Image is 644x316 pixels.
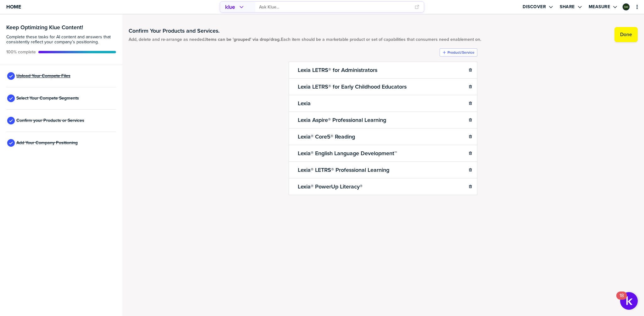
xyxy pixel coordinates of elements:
img: 65d48366e37ceb21070fcbb802ed4be3-sml.png [623,4,629,10]
button: Open Resource Center, 18 new notifications [620,292,638,310]
h2: Lexia® English Language Development™ [297,149,398,158]
h2: Lexia LETRS® for Early Childhood Educators [297,82,408,91]
h3: Keep Optimizing Klue Content! [6,25,116,30]
h2: Lexia® LETRS® Professional Learning [297,166,391,174]
span: Add Your Company Positioning [16,140,78,145]
span: Complete these tasks for AI content and answers that consistently reflect your company’s position... [6,35,116,45]
div: 18 [619,296,624,304]
h2: Lexia® Core5® Reading [297,132,356,141]
li: Lexia LETRS® for Early Childhood Educators [289,78,477,95]
button: Done [614,27,638,42]
li: Lexia® English Language Development™ [289,145,477,162]
a: Edit Profile [622,3,630,11]
label: Done [620,31,632,38]
li: Lexia Aspire® Professional Learning [289,112,477,128]
h2: Lexia [297,99,312,108]
h1: Confirm Your Products and Services. [129,27,481,35]
div: Steve Marseille [623,3,630,10]
span: Add, delete and re-arrange as needed. Each item should be a marketable product or set of capabili... [129,37,481,42]
li: Lexia LETRS® for Administrators [289,62,477,79]
span: Home [6,4,21,9]
span: Confirm your Products or Services [16,118,84,123]
h2: Lexia LETRS® for Administrators [297,66,379,74]
h2: Lexia® PowerUp Literacy® [297,182,364,191]
span: Active [6,50,36,55]
li: Lexia® LETRS® Professional Learning [289,161,477,178]
span: Upload Your Compete Files [16,74,70,79]
span: Select Your Compete Segments [16,96,79,101]
label: Product/Service [447,50,475,55]
li: Lexia® Core5® Reading [289,128,477,145]
h2: Lexia Aspire® Professional Learning [297,116,387,124]
button: Product/Service [440,48,477,57]
li: Lexia® PowerUp Literacy® [289,178,477,195]
strong: Items can be 'grouped' via drop/drag. [205,36,281,43]
li: Lexia [289,95,477,112]
input: Ask Klue... [259,2,411,12]
label: Share [560,4,575,10]
label: Measure [589,4,610,10]
label: Discover [523,4,546,10]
